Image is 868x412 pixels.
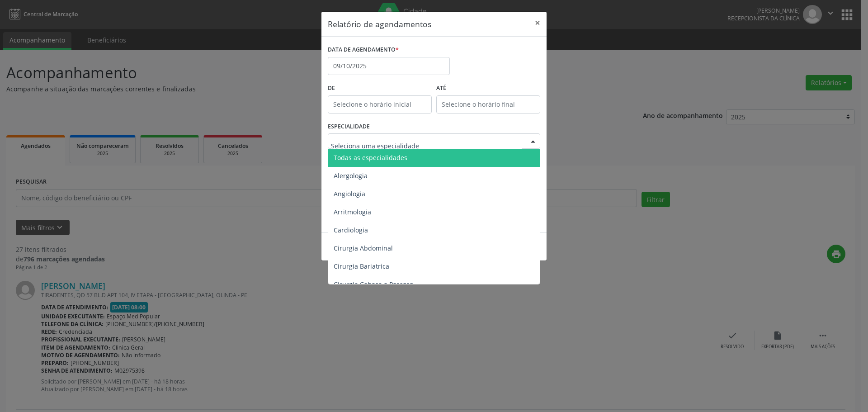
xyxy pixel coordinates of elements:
[436,81,540,95] label: ATÉ
[328,43,399,57] label: DATA DE AGENDAMENTO
[528,12,547,34] button: Close
[334,226,368,234] span: Cardiologia
[328,57,450,75] input: Selecione uma data ou intervalo
[334,208,371,216] span: Arritmologia
[334,189,365,198] span: Angiologia
[334,171,368,180] span: Alergologia
[334,244,393,252] span: Cirurgia Abdominal
[334,262,389,270] span: Cirurgia Bariatrica
[334,153,407,162] span: Todas as especialidades
[334,280,413,289] span: Cirurgia Cabeça e Pescoço
[328,120,370,134] label: ESPECIALIDADE
[331,137,522,155] input: Seleciona uma especialidade
[328,18,431,30] h5: Relatório de agendamentos
[436,95,540,114] input: Selecione o horário final
[328,95,432,114] input: Selecione o horário inicial
[328,81,432,95] label: De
